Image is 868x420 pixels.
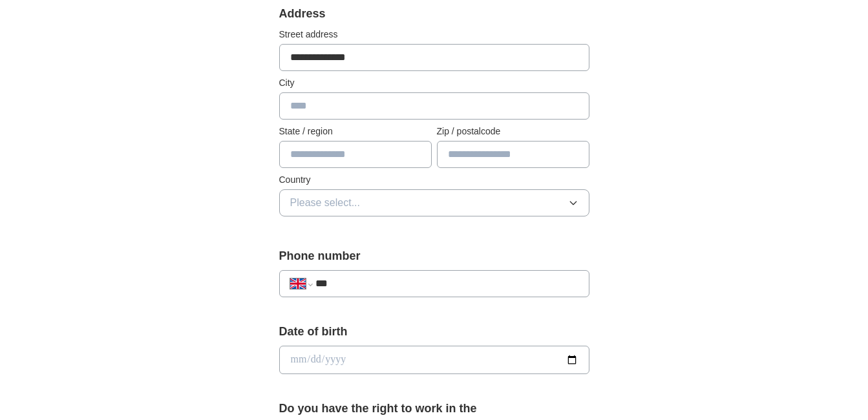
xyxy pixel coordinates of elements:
label: Date of birth [279,323,589,341]
label: Country [279,173,589,187]
label: Street address [279,28,589,41]
div: Address [279,5,589,23]
label: State / region [279,125,432,138]
label: Zip / postalcode [437,125,589,138]
span: Please select... [290,195,361,211]
button: Please select... [279,189,589,216]
label: City [279,76,589,90]
label: Phone number [279,247,589,265]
